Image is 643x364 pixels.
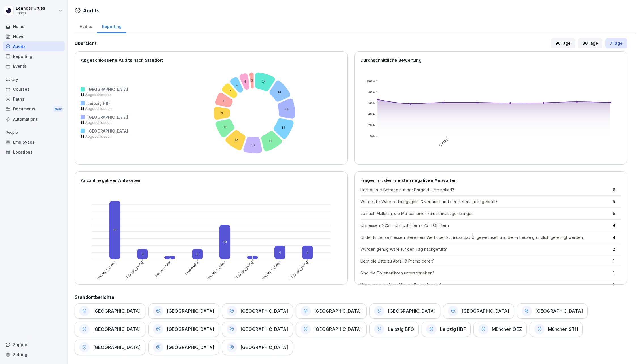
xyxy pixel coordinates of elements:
p: People [3,128,65,137]
p: Öl messen: >25 = Öl nicht filtern <25 = Öl filtern [360,222,610,228]
div: Home [3,22,65,31]
p: Fragen mit den meisten negativen Antworten [360,177,621,184]
p: 5 [613,210,621,216]
div: Support [3,340,65,350]
p: Leipzig HBF [87,100,111,106]
h1: [GEOGRAPHIC_DATA] [93,326,141,332]
span: Abgeschlossen [84,93,112,97]
a: Locations [3,147,65,157]
a: [GEOGRAPHIC_DATA] [75,340,145,355]
p: 14 [81,106,128,111]
h1: [GEOGRAPHIC_DATA] [93,308,141,314]
p: Lanch [16,11,45,15]
p: Leander Gruss [16,6,45,11]
h1: [GEOGRAPHIC_DATA] [535,308,583,314]
a: [GEOGRAPHIC_DATA] [148,322,219,337]
a: Leipzig BFG [369,322,419,337]
text: München OEZ [155,261,172,277]
h1: München OEZ [492,326,522,332]
a: [GEOGRAPHIC_DATA] [148,303,219,319]
h1: Leipzig BFG [388,326,414,332]
text: 20% [368,124,374,127]
a: Leipzig HBF [422,322,471,337]
text: [GEOGRAPHIC_DATA] [119,261,144,286]
text: 100% [366,79,374,82]
a: Events [3,61,65,71]
span: Abgeschlossen [84,134,112,139]
span: Abgeschlossen [84,120,112,125]
p: Wurden genug Ware für den Tag nachgefüllt? [360,246,610,252]
h1: [GEOGRAPHIC_DATA] [462,308,509,314]
text: [GEOGRAPHIC_DATA] [201,261,226,286]
p: 1 [613,270,621,276]
a: Courses [3,84,65,94]
div: Reporting [97,19,126,33]
p: 5 [613,199,621,205]
a: Automations [3,114,65,124]
h1: [GEOGRAPHIC_DATA] [167,308,214,314]
a: [GEOGRAPHIC_DATA] [369,303,440,319]
a: Audits [3,41,65,51]
a: München OEZ [473,322,527,337]
p: [GEOGRAPHIC_DATA] [87,128,128,134]
text: [DATE] [438,138,448,147]
span: Abgeschlossen [84,107,112,111]
p: 6 [613,187,621,193]
a: [GEOGRAPHIC_DATA] [222,303,293,319]
a: München STH [530,322,583,337]
h1: [GEOGRAPHIC_DATA] [388,308,435,314]
div: 90 Tage [551,38,575,48]
p: 4 [613,222,621,228]
p: 2 [613,246,621,252]
a: Settings [3,350,65,359]
a: [GEOGRAPHIC_DATA] [75,322,145,337]
p: 14 [81,92,128,97]
text: Leipzig BFG [184,261,199,275]
a: [GEOGRAPHIC_DATA] [148,340,219,355]
text: 40% [368,112,374,116]
p: 14 [81,120,128,125]
h1: [GEOGRAPHIC_DATA] [93,344,141,350]
a: [GEOGRAPHIC_DATA] [222,340,293,355]
a: [GEOGRAPHIC_DATA] [517,303,588,319]
div: 30 Tage [578,38,602,48]
text: 60% [368,101,374,105]
div: Documents [3,104,65,114]
div: New [53,106,63,112]
a: [GEOGRAPHIC_DATA] [75,303,145,319]
a: [GEOGRAPHIC_DATA] [222,322,293,337]
div: Employees [3,137,65,147]
p: [GEOGRAPHIC_DATA] [87,114,128,120]
h1: Leipzig HBF [440,326,466,332]
a: Audits [75,19,97,33]
h1: [GEOGRAPHIC_DATA] [314,326,362,332]
div: Reporting [3,51,65,61]
p: Liegt die Liste zu Abfall & Promo bereit? [360,258,610,264]
p: Hast du alle Beträge auf der Bargeld-Liste notiert? [360,187,610,193]
text: [GEOGRAPHIC_DATA] [91,261,116,286]
h1: [GEOGRAPHIC_DATA] [167,326,214,332]
a: News [3,31,65,41]
p: Sind die Toilettenlisten unterschrieben? [360,270,610,276]
a: DocumentsNew [3,104,65,114]
text: [GEOGRAPHIC_DATA] [284,261,309,286]
h1: München STH [548,326,578,332]
h1: [GEOGRAPHIC_DATA] [167,344,214,350]
p: Wurde genug Ware für den Tag aufgetaut? [360,282,610,288]
p: Durchschnittliche Bewertung [360,57,621,64]
p: Abgeschlossene Audits nach Standort [81,57,342,64]
p: Wurde die Ware ordnungsgemäß verräumt und der Lieferschein geprüft? [360,199,610,205]
p: Library [3,75,65,84]
p: Je nach Müllplan, die Müllcontainer zurück ins Lager bringen [360,210,610,216]
a: [GEOGRAPHIC_DATA] [296,303,367,319]
p: Anzahl negativer Antworten [81,177,342,184]
text: [GEOGRAPHIC_DATA] [229,261,254,286]
div: 7 Tage [605,38,627,48]
p: 4 [613,234,621,240]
